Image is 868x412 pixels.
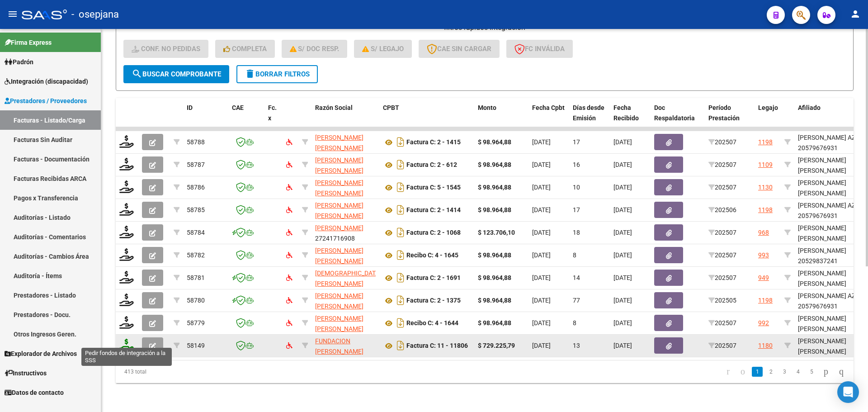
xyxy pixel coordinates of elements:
[406,139,461,146] strong: Factura C: 2 - 1415
[395,338,406,353] i: Descargar documento
[798,104,821,111] span: Afiliado
[406,320,458,327] strong: Recibo C: 4 - 1644
[71,5,119,24] span: - osepjana
[228,98,264,138] datatable-header-cell: CAE
[123,40,208,58] button: Conf. no pedidas
[311,98,379,138] datatable-header-cell: Razón Social
[5,38,52,47] span: Firma Express
[315,246,376,265] div: 27242165972
[805,364,818,379] li: page 5
[758,318,769,328] div: 992
[758,104,778,111] span: Legajo
[532,274,551,281] span: [DATE]
[395,225,406,240] i: Descargar documento
[315,104,353,111] span: Razón Social
[798,291,863,312] div: [PERSON_NAME] AZUL 20579676931
[708,104,740,122] span: Período Prestación
[215,40,275,58] button: Completa
[315,315,363,332] span: [PERSON_NAME] [PERSON_NAME]
[569,98,610,138] datatable-header-cell: Días desde Emisión
[245,68,255,79] mat-icon: delete
[798,155,863,186] div: [PERSON_NAME] [PERSON_NAME] 20566480930
[478,319,511,327] strong: $ 98.964,88
[315,223,376,242] div: 27241716908
[532,161,551,168] span: [DATE]
[315,247,363,265] span: [PERSON_NAME] [PERSON_NAME]
[613,297,632,304] span: [DATE]
[395,180,406,194] i: Descargar documento
[573,184,580,191] span: 10
[798,336,863,367] div: [PERSON_NAME] [PERSON_NAME] 27534554295
[264,98,283,138] datatable-header-cell: Fc. x
[798,268,863,309] div: [PERSON_NAME] [PERSON_NAME] [PERSON_NAME] 27579840469
[506,40,573,58] button: FC Inválida
[395,293,406,308] i: Descargar documento
[183,98,228,138] datatable-header-cell: ID
[187,342,205,349] span: 58149
[573,319,576,327] span: 8
[478,184,511,191] strong: $ 98.964,88
[573,229,580,236] span: 18
[379,98,474,138] datatable-header-cell: CPBT
[708,274,736,281] span: 202507
[478,229,515,236] strong: $ 123.706,10
[798,200,863,221] div: [PERSON_NAME] AZUL 20579676931
[354,40,412,58] button: S/ legajo
[610,98,651,138] datatable-header-cell: Fecha Recibido
[532,229,551,236] span: [DATE]
[395,157,406,172] i: Descargar documento
[315,268,376,287] div: 27309906824
[406,342,468,350] strong: Factura C: 11 - 11806
[532,251,551,259] span: [DATE]
[532,342,551,349] span: [DATE]
[613,229,632,236] span: [DATE]
[478,206,511,213] strong: $ 98.964,88
[474,98,528,138] datatable-header-cell: Monto
[406,184,461,191] strong: Factura C: 5 - 1545
[837,381,859,403] div: Open Intercom Messenger
[315,178,376,197] div: 27262407298
[708,138,736,146] span: 202507
[532,104,565,111] span: Fecha Cpbt
[573,104,604,122] span: Días desde Emisión
[758,182,773,193] div: 1130
[708,206,736,213] span: 202506
[798,313,863,344] div: [PERSON_NAME] [PERSON_NAME] 20529837233
[419,40,500,58] button: CAE SIN CARGAR
[613,319,632,327] span: [DATE]
[116,360,262,383] div: 413 total
[5,349,77,359] span: Explorador de Archivos
[798,133,863,153] div: [PERSON_NAME] AZUL 20579676931
[5,368,47,378] span: Instructivos
[315,337,363,396] span: FUNDACION [PERSON_NAME] PARA LA EDUCACION E INVESTIGACION FUNDALMA
[820,367,832,377] a: go to next page
[798,223,863,254] div: [PERSON_NAME] [PERSON_NAME] 27583576997
[532,206,551,213] span: [DATE]
[187,251,205,259] span: 58782
[573,138,580,146] span: 17
[613,342,632,349] span: [DATE]
[383,104,399,111] span: CPBT
[187,229,205,236] span: 58784
[187,274,205,281] span: 58781
[187,319,205,327] span: 58779
[514,45,565,53] span: FC Inválida
[406,207,461,214] strong: Factura C: 2 - 1414
[478,138,511,146] strong: $ 98.964,88
[223,45,267,53] span: Completa
[187,184,205,191] span: 58786
[758,205,773,215] div: 1198
[478,297,511,304] strong: $ 98.964,88
[478,161,511,168] strong: $ 98.964,88
[613,138,632,146] span: [DATE]
[755,98,781,138] datatable-header-cell: Legajo
[478,274,511,281] strong: $ 98.964,88
[132,70,221,78] span: Buscar Comprobante
[315,292,363,310] span: [PERSON_NAME] [PERSON_NAME]
[708,342,736,349] span: 202507
[315,155,376,174] div: 27371412277
[236,65,318,83] button: Borrar Filtros
[708,251,736,259] span: 202507
[406,275,461,282] strong: Factura C: 2 - 1691
[708,297,736,304] span: 202505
